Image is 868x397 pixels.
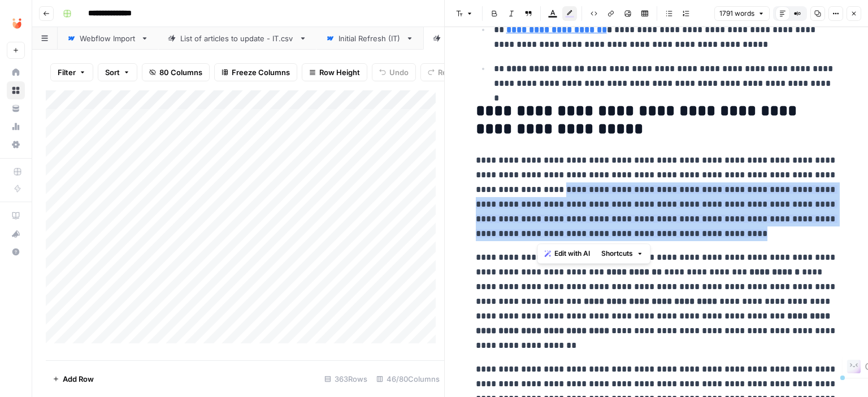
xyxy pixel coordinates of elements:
a: Webflow Import [58,27,158,50]
a: Initial Refresh (IT) [316,27,423,50]
div: 363 Rows [320,370,372,388]
a: Refresh (ES) [423,27,511,50]
span: Undo [389,67,409,78]
div: What's new? [7,225,24,242]
span: Freeze Columns [232,67,290,78]
button: 1791 words [714,6,770,21]
span: Filter [58,67,76,78]
a: Usage [7,117,25,136]
div: 46/80 Columns [372,370,444,388]
button: Row Height [302,63,367,81]
button: Add Row [46,370,101,388]
button: Sort [98,63,137,81]
span: Shortcuts [601,248,633,259]
img: Unobravo Logo [7,13,27,33]
span: Row Height [319,67,360,78]
button: Shortcuts [597,246,648,261]
button: Workspace: Unobravo [7,9,25,37]
a: Your Data [7,99,25,117]
a: Settings [7,136,25,154]
button: Redo [420,63,463,81]
button: Freeze Columns [214,63,297,81]
a: AirOps Academy [7,207,25,225]
a: Browse [7,81,25,99]
a: List of articles to update - IT.csv [158,27,316,50]
div: Initial Refresh (IT) [338,33,401,44]
span: Redo [438,67,456,78]
span: Sort [105,67,120,78]
button: What's new? [7,225,25,243]
div: List of articles to update - IT.csv [180,33,294,44]
button: Filter [50,63,93,81]
span: 80 Columns [159,67,202,78]
span: 1791 words [719,8,754,19]
button: Help + Support [7,243,25,261]
span: Edit with AI [554,248,590,259]
button: Edit with AI [540,246,594,261]
a: Home [7,63,25,81]
span: Add Row [63,373,94,385]
div: Webflow Import [80,33,136,44]
button: 80 Columns [142,63,210,81]
button: Undo [372,63,416,81]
